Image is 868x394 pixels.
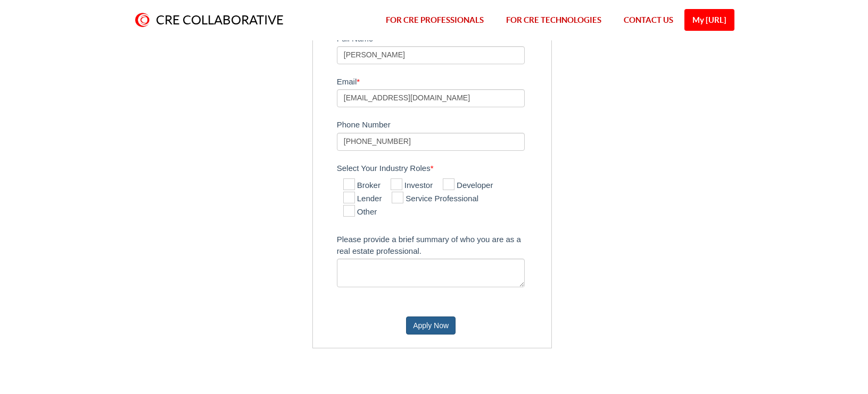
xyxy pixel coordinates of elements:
button: Apply Now [406,316,456,335]
label: Phone Number [337,115,546,132]
label: Developer [443,179,493,192]
a: My [URL] [684,9,734,31]
label: Email [337,72,546,89]
label: Lender [343,193,382,205]
label: Service Professional [392,193,478,205]
label: Please provide a brief summary of who you are as a real estate professional. [337,230,546,259]
label: Investor [391,179,433,192]
label: Broker [343,179,381,192]
label: Select Your Industry Roles [337,159,546,176]
label: Other [343,206,377,219]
